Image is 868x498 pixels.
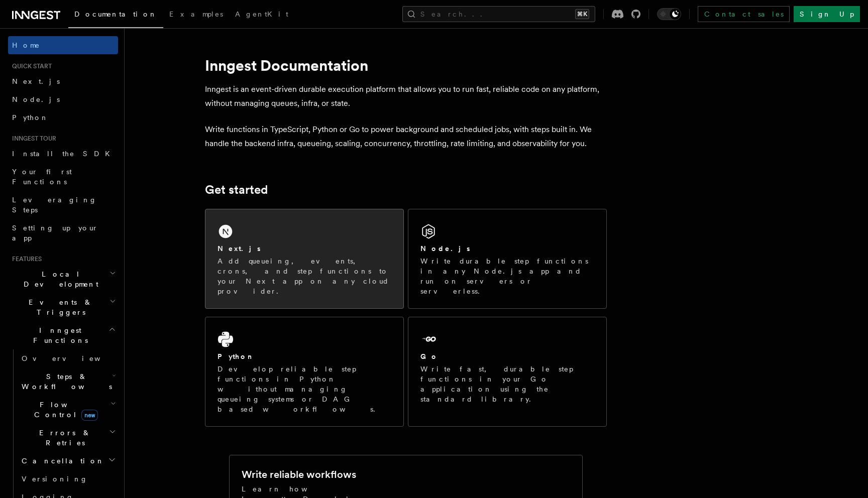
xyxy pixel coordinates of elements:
[205,317,404,427] a: PythonDevelop reliable step functions in Python without managing queueing systems or DAG based wo...
[8,297,110,317] span: Events & Triggers
[402,6,595,22] button: Search...⌘K
[8,191,118,219] a: Leveraging Steps
[12,150,116,158] span: Install the SDK
[18,349,118,367] a: Overview
[8,321,118,349] button: Inngest Functions
[575,9,589,19] kbd: ⌘K
[18,396,118,424] button: Flow Controlnew
[698,6,790,22] a: Contact sales
[68,3,163,28] a: Documentation
[420,256,594,296] p: Write durable step functions in any Node.js app and run on servers or serverless.
[8,293,118,321] button: Events & Triggers
[8,255,42,263] span: Features
[12,196,97,214] span: Leveraging Steps
[218,351,255,361] h2: Python
[18,367,118,396] button: Steps & Workflows
[18,452,118,470] button: Cancellation
[229,3,294,27] a: AgentKit
[8,90,118,108] a: Node.js
[794,6,860,22] a: Sign Up
[8,265,118,293] button: Local Development
[205,122,607,151] p: Write functions in TypeScript, Python or Go to power background and scheduled jobs, with steps bu...
[12,40,40,50] span: Home
[408,317,607,427] a: GoWrite fast, durable step functions in your Go application using the standard library.
[657,8,681,20] button: Toggle dark mode
[8,269,110,289] span: Local Development
[235,10,288,18] span: AgentKit
[218,243,261,254] h2: Next.js
[205,56,607,74] h1: Inngest Documentation
[8,163,118,191] a: Your first Functions
[22,354,125,362] span: Overview
[12,77,60,85] span: Next.js
[420,364,594,404] p: Write fast, durable step functions in your Go application using the standard library.
[18,424,118,452] button: Errors & Retries
[12,224,98,242] span: Setting up your app
[205,209,404,309] a: Next.jsAdd queueing, events, crons, and step functions to your Next app on any cloud provider.
[74,10,157,18] span: Documentation
[18,470,118,488] a: Versioning
[169,10,223,18] span: Examples
[12,168,72,186] span: Your first Functions
[218,364,391,414] p: Develop reliable step functions in Python without managing queueing systems or DAG based workflows.
[8,108,118,127] a: Python
[18,400,111,420] span: Flow Control
[12,95,60,103] span: Node.js
[420,351,439,361] h2: Go
[18,371,112,392] span: Steps & Workflows
[205,82,607,110] p: Inngest is an event-driven durable execution platform that allows you to run fast, reliable code ...
[420,243,470,254] h2: Node.js
[163,3,229,27] a: Examples
[8,62,52,70] span: Quick start
[8,325,108,345] span: Inngest Functions
[408,209,607,309] a: Node.jsWrite durable step functions in any Node.js app and run on servers or serverless.
[8,36,118,54] a: Home
[8,219,118,247] a: Setting up your app
[218,256,391,296] p: Add queueing, events, crons, and step functions to your Next app on any cloud provider.
[18,428,109,448] span: Errors & Retries
[242,467,356,481] h2: Write reliable workflows
[205,183,268,197] a: Get started
[81,410,98,421] span: new
[8,135,56,143] span: Inngest tour
[18,456,104,466] span: Cancellation
[12,113,49,121] span: Python
[8,145,118,163] a: Install the SDK
[22,475,88,483] span: Versioning
[8,72,118,90] a: Next.js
